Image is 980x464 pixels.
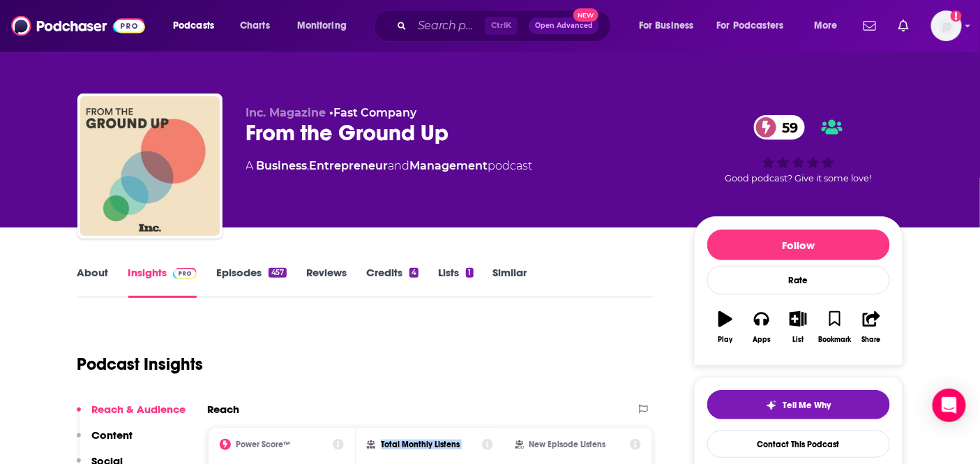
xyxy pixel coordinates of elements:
[297,16,347,36] span: Monitoring
[858,14,882,38] a: Show notifications dropdown
[862,336,881,344] div: Share
[493,266,527,298] a: Similar
[163,15,232,37] button: open menu
[893,14,914,38] a: Show notifications dropdown
[707,390,890,419] button: tell me why sparkleTell Me Why
[933,389,966,422] div: Open Intercom Messenger
[269,268,286,278] div: 457
[707,431,890,458] a: Contact This Podcast
[410,159,488,172] a: Management
[77,266,109,298] a: About
[817,302,853,352] button: Bookmark
[708,15,804,37] button: open menu
[639,16,694,36] span: For Business
[128,266,197,298] a: InsightsPodchaser Pro
[754,115,805,140] a: 59
[529,17,599,34] button: Open AdvancedNew
[707,266,890,294] div: Rate
[853,302,889,352] button: Share
[804,15,855,37] button: open menu
[717,16,784,36] span: For Podcasters
[287,15,365,37] button: open menu
[753,336,771,344] div: Apps
[92,403,186,416] p: Reach & Audience
[412,15,485,37] input: Search podcasts, credits, & more...
[573,8,598,22] span: New
[236,440,291,449] h2: Power Score™
[387,10,624,42] div: Search podcasts, credits, & more...
[11,13,145,39] img: Podchaser - Follow, Share and Rate Podcasts
[231,15,278,37] a: Charts
[240,16,270,36] span: Charts
[529,440,606,449] h2: New Episode Listens
[707,302,744,352] button: Play
[246,158,533,174] div: A podcast
[793,336,804,344] div: List
[77,403,186,428] button: Reach & Audience
[466,268,473,278] div: 1
[246,106,326,119] span: Inc. Magazine
[306,266,347,298] a: Reviews
[173,16,214,36] span: Podcasts
[330,106,417,119] span: •
[485,17,518,35] span: Ctrl K
[438,266,473,298] a: Lists1
[257,159,308,172] a: Business
[389,159,410,172] span: and
[216,266,286,298] a: Episodes457
[77,428,133,454] button: Content
[783,400,831,411] span: Tell Me Why
[766,400,777,411] img: tell me why sparkle
[92,428,133,442] p: Content
[208,403,240,416] h2: Reach
[931,10,962,41] span: Logged in as ABolliger
[173,268,197,279] img: Podchaser Pro
[707,230,890,260] button: Follow
[931,10,962,41] img: User Profile
[310,159,389,172] a: Entrepreneur
[77,354,204,375] h1: Podcast Insights
[768,115,805,140] span: 59
[334,106,417,119] a: Fast Company
[780,302,816,352] button: List
[744,302,780,352] button: Apps
[718,336,732,344] div: Play
[366,266,419,298] a: Credits4
[931,10,962,41] button: Show profile menu
[381,440,460,449] h2: Total Monthly Listens
[725,173,872,184] span: Good podcast? Give it some love!
[814,16,838,36] span: More
[308,159,310,172] span: ,
[80,96,220,236] img: From the Ground Up
[629,15,711,37] button: open menu
[951,10,962,22] svg: Add a profile image
[409,268,419,278] div: 4
[694,106,903,193] div: 59Good podcast? Give it some love!
[535,22,593,29] span: Open Advanced
[818,336,851,344] div: Bookmark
